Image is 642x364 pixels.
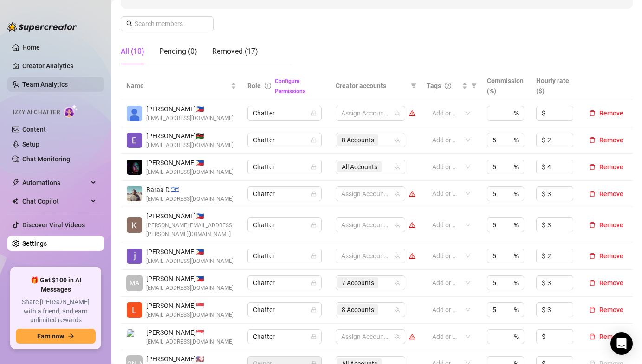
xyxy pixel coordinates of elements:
span: [EMAIL_ADDRESS][DOMAIN_NAME] [146,141,233,150]
span: Chatter [253,330,316,344]
span: team [395,164,400,170]
span: team [395,253,400,259]
span: team [395,191,400,197]
span: [PERSON_NAME] 🇵🇭 [146,247,233,257]
span: lock [311,334,317,339]
button: Remove [585,250,627,262]
span: team [395,110,400,116]
span: Remove [599,136,623,144]
span: warning [409,333,415,340]
span: 8 Accounts [337,134,378,146]
span: [EMAIL_ADDRESS][DOMAIN_NAME] [146,284,233,293]
img: john gualdad [127,249,142,264]
span: delete [589,137,596,143]
img: Chat Copilot [12,198,18,204]
span: Remove [599,306,623,313]
span: Chatter [253,249,316,263]
span: Remove [599,252,623,260]
span: [EMAIL_ADDRESS][DOMAIN_NAME] [146,311,233,319]
span: lock [311,307,317,313]
span: All Accounts [337,161,382,172]
a: Home [22,44,40,51]
button: Remove [585,331,627,342]
a: Setup [22,140,39,148]
span: lock [311,280,317,286]
a: Configure Permissions [275,78,305,95]
span: Remove [599,279,623,287]
span: delete [589,191,596,197]
span: warning [409,110,415,116]
span: All Accounts [342,162,377,172]
span: [EMAIL_ADDRESS][DOMAIN_NAME] [146,195,233,204]
button: Remove [585,219,627,230]
span: [PERSON_NAME] 🇸🇬 [146,327,233,338]
img: Lester Dillena [127,302,142,318]
span: lock [311,137,317,143]
button: Remove [585,161,627,172]
span: [EMAIL_ADDRESS][DOMAIN_NAME] [146,168,233,177]
span: team [395,222,400,228]
span: Baraa D. 🇮🇱 [146,185,233,195]
span: Izzy AI Chatter [13,108,60,117]
img: AI Chatter [64,104,78,118]
span: filter [411,83,416,89]
th: Commission (%) [481,72,531,100]
span: [EMAIL_ADDRESS][DOMAIN_NAME] [146,257,233,266]
span: team [395,280,400,286]
span: delete [589,110,596,116]
span: [PERSON_NAME] 🇺🇸 [146,354,233,364]
span: Remove [599,163,623,171]
span: Name [126,81,229,91]
button: Remove [585,304,627,315]
span: Chatter [253,218,316,232]
div: All (10) [121,46,144,57]
div: Removed (17) [212,46,258,57]
span: [PERSON_NAME] 🇵🇭 [146,158,233,168]
span: delete [589,307,596,313]
img: Rexson John Gabales [127,160,142,175]
span: Chatter [253,187,316,201]
button: Earn nowarrow-right [16,329,96,344]
img: Tanya [127,329,142,345]
span: [PERSON_NAME] 🇵🇭 [146,104,233,114]
img: Mark Angelo Lineses [127,106,142,121]
span: lock [311,253,317,259]
span: Chatter [253,276,316,290]
span: [PERSON_NAME] 🇸🇬 [146,300,233,311]
span: info-circle [265,83,271,89]
span: 8 Accounts [342,135,374,145]
span: Remove [599,221,623,229]
span: [EMAIL_ADDRESS][DOMAIN_NAME] [146,338,233,346]
span: delete [589,333,596,340]
span: lock [311,191,317,197]
span: Role [247,82,261,89]
th: Hourly rate ($) [531,72,580,100]
div: Open Intercom Messenger [610,332,633,355]
span: Remove [599,109,623,117]
a: Discover Viral Videos [22,221,85,229]
span: [EMAIL_ADDRESS][DOMAIN_NAME] [146,114,233,123]
span: Chatter [253,133,316,147]
span: lock [311,164,317,170]
button: Remove [585,188,627,199]
th: Name [121,72,242,100]
span: 8 Accounts [337,304,378,315]
span: [PERSON_NAME][EMAIL_ADDRESS][PERSON_NAME][DOMAIN_NAME] [146,221,236,239]
span: team [395,137,400,143]
a: Team Analytics [22,81,68,88]
span: filter [409,79,418,93]
span: thunderbolt [12,179,19,186]
span: Earn now [37,332,64,340]
span: Chatter [253,303,316,317]
a: Settings [22,240,47,247]
span: Chat Copilot [22,194,88,209]
span: Creator accounts [336,81,407,91]
span: delete [589,253,596,259]
span: arrow-right [68,333,74,339]
button: Remove [585,108,627,119]
span: Automations [22,175,88,190]
span: delete [589,164,596,170]
button: Remove [585,277,627,288]
a: Chat Monitoring [22,155,70,163]
span: [PERSON_NAME] 🇵🇭 [146,211,236,221]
